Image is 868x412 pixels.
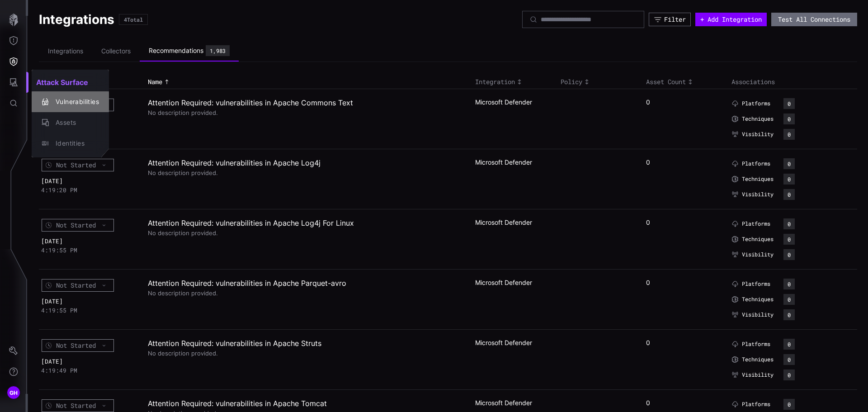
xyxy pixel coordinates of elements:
button: Vulnerabilities [32,91,109,112]
div: Vulnerabilities [51,96,99,108]
div: Identities [51,138,99,149]
div: Assets [51,117,99,128]
h2: Attack Surface [32,73,109,91]
button: Identities [32,133,109,154]
button: Assets [32,112,109,133]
